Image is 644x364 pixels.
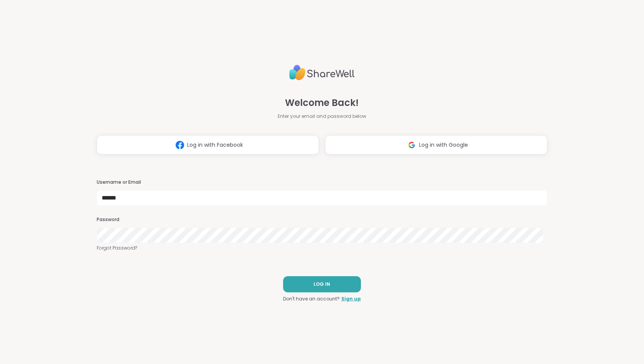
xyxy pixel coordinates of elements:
img: ShareWell Logomark [404,138,419,152]
button: LOG IN [283,276,361,292]
span: Enter your email and password below [278,113,366,120]
span: Don't have an account? [283,295,340,302]
h3: Username or Email [97,179,547,186]
span: LOG IN [314,281,330,288]
span: Log in with Facebook [187,141,243,149]
h3: Password [97,216,547,223]
button: Log in with Facebook [97,135,319,154]
span: Log in with Google [419,141,468,149]
a: Sign up [341,295,361,302]
button: Log in with Google [325,135,547,154]
a: Forgot Password? [97,245,547,252]
span: Welcome Back! [285,96,359,110]
img: ShareWell Logomark [173,138,187,152]
img: ShareWell Logo [289,62,355,84]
